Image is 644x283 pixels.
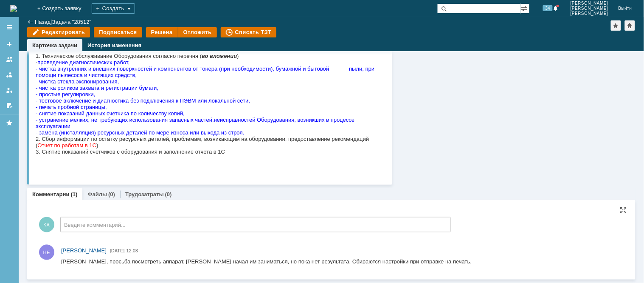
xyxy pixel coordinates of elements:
img: logo [10,5,17,12]
a: Мои заявки [3,83,16,97]
a: [PERSON_NAME] [61,246,107,255]
div: (0) [108,191,115,197]
span: [DATE] [110,248,125,253]
a: Мои согласования [3,99,16,112]
div: Добавить в избранное [611,20,621,31]
div: На всю страницу [620,207,627,214]
font: проведение диагностических работ, [2,32,94,38]
a: Перейти на домашнюю страницу [10,5,17,12]
a: Назад [35,19,51,25]
span: [PERSON_NAME] [571,11,608,16]
a: Трудозатраты [125,191,164,197]
strong: во вложении [166,26,201,32]
font: Отчет по работам в 1С [2,115,61,121]
a: Файлы [87,191,107,197]
span: КА [39,217,54,232]
div: | [51,18,52,25]
div: Задача "28512" [52,19,92,25]
div: (1) [71,191,78,197]
a: Создать заявку [3,37,16,51]
a: Заявки в моей ответственности [3,68,16,82]
div: (0) [165,191,172,197]
a: Комментарии [32,191,70,197]
span: [PERSON_NAME] [571,1,608,6]
span: 34 [543,5,553,11]
span: [PERSON_NAME] [61,247,107,254]
div: Создать [92,3,135,14]
span: 12:03 [127,248,138,253]
a: История изменения [87,42,141,49]
span: Расширенный поиск [521,4,529,12]
span: [PERSON_NAME] [571,6,608,11]
a: Карточка задачи [32,42,77,49]
div: Сделать домашней страницей [625,20,635,31]
a: Заявки на командах [3,53,16,66]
